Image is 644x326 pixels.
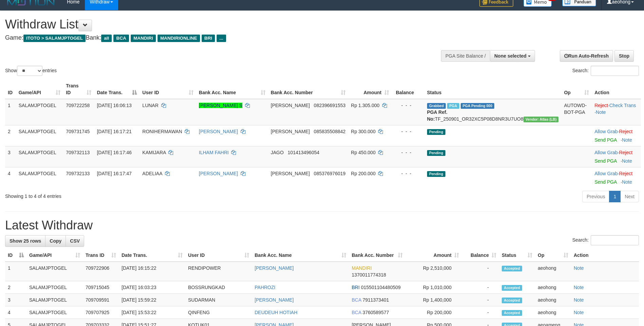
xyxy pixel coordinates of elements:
span: JAGO [271,150,284,155]
div: - - - [394,149,422,156]
th: ID [5,80,16,99]
span: RONIHERMAWAN [142,129,182,134]
input: Search: [591,66,639,76]
td: [DATE] 16:03:23 [119,281,185,294]
button: None selected [490,50,535,62]
a: Show 25 rows [5,235,45,247]
a: Next [620,191,639,202]
a: Send PGA [594,137,617,143]
a: Note [574,265,584,271]
td: 2 [5,125,16,146]
div: Showing 1 to 4 of 4 entries [5,190,263,200]
td: aeohong [535,281,571,294]
a: Copy [45,235,66,247]
span: [PERSON_NAME] [271,103,310,108]
span: [PERSON_NAME] [271,129,310,134]
th: Status [424,80,562,99]
a: 1 [609,191,621,202]
div: PGA Site Balance / [441,50,490,62]
td: SALAMJPTOGEL [16,146,63,167]
td: TF_250901_OR32XC5P08D8NR3U7UO8 [424,99,562,125]
td: 4 [5,306,26,319]
span: Copy 3760589577 to clipboard [363,310,389,315]
a: Check Trans [609,103,636,108]
td: 1 [5,99,16,125]
td: SALAMJPTOGEL [26,281,83,294]
span: · [594,129,619,134]
h4: Game: Bank: [5,35,423,41]
span: Marked by aeoameng [447,103,459,109]
td: SALAMJPTOGEL [16,99,63,125]
a: DEUDEUH HOTIAH [255,310,297,315]
td: [DATE] 15:53:22 [119,306,185,319]
b: PGA Ref. No: [427,109,447,122]
span: ADELIAA [142,171,162,176]
h1: Withdraw List [5,18,423,31]
div: - - - [394,128,422,135]
span: BCA [352,297,361,303]
td: SALAMJPTOGEL [26,262,83,281]
span: 709731745 [66,129,90,134]
span: [DATE] 16:17:46 [97,150,131,155]
span: Pending [427,150,445,156]
span: None selected [494,53,527,59]
span: BCA [352,310,361,315]
td: - [462,306,499,319]
span: Copy [50,238,61,244]
th: Balance: activate to sort column ascending [462,249,499,262]
span: Accepted [502,298,522,303]
div: - - - [394,170,422,177]
th: Bank Acc. Number: activate to sort column ascending [268,80,348,99]
a: [PERSON_NAME] [199,129,238,134]
th: ID: activate to sort column descending [5,249,26,262]
th: Bank Acc. Number: activate to sort column ascending [349,249,405,262]
td: QINFENG [185,306,252,319]
td: aeohong [535,294,571,306]
th: Status: activate to sort column ascending [499,249,535,262]
td: SALAMJPTOGEL [26,306,83,319]
span: CSV [70,238,80,244]
span: KAMIJARA [142,150,166,155]
th: Date Trans.: activate to sort column ascending [119,249,185,262]
th: Bank Acc. Name: activate to sort column ascending [252,249,349,262]
span: Copy 082396691553 to clipboard [314,103,345,108]
th: Trans ID: activate to sort column ascending [83,249,119,262]
a: Send PGA [594,158,617,164]
td: - [462,262,499,281]
th: Amount: activate to sort column ascending [405,249,462,262]
label: Show entries [5,66,57,76]
a: CSV [66,235,84,247]
span: Copy 085376976019 to clipboard [314,171,345,176]
td: RENDIPOWER [185,262,252,281]
a: Allow Grab [594,129,618,134]
td: 3 [5,146,16,167]
span: · [594,150,619,155]
th: Amount: activate to sort column ascending [348,80,392,99]
td: · [592,125,641,146]
th: Game/API: activate to sort column ascending [26,249,83,262]
span: MANDIRI [352,265,372,271]
span: Copy 085835508842 to clipboard [314,129,345,134]
a: Reject [619,129,633,134]
a: Allow Grab [594,171,618,176]
a: Note [574,297,584,303]
th: Action [592,80,641,99]
a: Reject [594,103,608,108]
td: 1 [5,262,26,281]
span: PGA Pending [461,103,495,109]
th: Date Trans.: activate to sort column descending [94,80,140,99]
span: MANDIRIONLINE [158,35,200,42]
th: Action [571,249,639,262]
span: ITOTO > SALAMJPTOGEL [23,35,86,42]
span: Rp 450.000 [351,150,375,155]
th: User ID: activate to sort column ascending [185,249,252,262]
span: [DATE] 16:17:21 [97,129,131,134]
span: 709732133 [66,171,90,176]
a: Note [622,137,632,143]
th: Balance [392,80,424,99]
span: [DATE] 16:17:47 [97,171,131,176]
td: Rp 2,510,000 [405,262,462,281]
span: Accepted [502,285,522,291]
a: Allow Grab [594,150,618,155]
td: SALAMJPTOGEL [16,167,63,188]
